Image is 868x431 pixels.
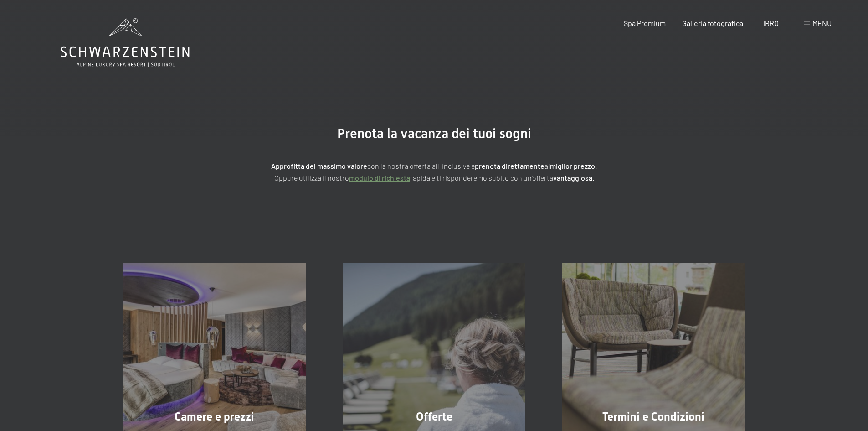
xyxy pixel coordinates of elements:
[550,161,595,170] font: miglior prezzo
[812,19,832,27] font: menu
[175,410,254,423] font: Camere e prezzi
[682,19,743,27] a: Galleria fotografica
[274,173,349,182] font: Oppure utilizza il nostro
[602,410,704,423] font: Termini e Condizioni
[410,173,553,182] font: rapida e ti risponderemo subito con un'offerta
[553,173,594,182] font: vantaggiosa.
[595,161,597,170] font: !
[544,161,550,170] font: al
[759,19,779,27] a: LIBRO
[337,125,531,141] font: Prenota la vacanza dei tuoi sogni
[624,19,666,27] a: Spa Premium
[349,173,410,182] a: modulo di richiesta
[271,161,367,170] font: Approfitta del massimo valore
[416,410,452,423] font: Offerte
[475,161,544,170] font: prenota direttamente
[367,161,475,170] font: con la nostra offerta all-inclusive e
